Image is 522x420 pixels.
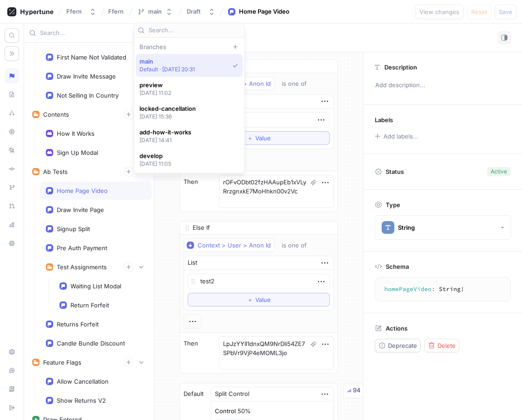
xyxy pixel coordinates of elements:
div: Draw Invite Page [57,206,104,213]
button: Add labels... [372,130,421,142]
div: Splits [5,105,19,121]
button: Save [495,5,517,19]
div: Contents [43,111,69,118]
span: ＋ [247,297,253,302]
p: Labels [375,116,393,124]
span: Deprecate [388,343,417,348]
div: Logic [5,68,19,84]
div: Feature Flags [43,359,81,366]
div: is one of [282,242,307,249]
span: add-how-it-works [139,128,191,136]
div: Logs [5,143,19,158]
textarea: rOFvODbt02fzHAAupEb1xVLyRrzgnxkE7MoHhkn00v2Vc [219,175,334,208]
div: First Name Not Validated [57,54,126,61]
div: Live chat [5,363,19,378]
div: Branches [5,180,19,195]
div: Ffern [66,8,82,15]
button: is one of [278,238,320,252]
div: Test Assignments [57,263,107,271]
p: [DATE] 15:36 [139,113,196,120]
p: Type [386,201,400,208]
textarea: test2 [188,274,330,289]
div: Split Control [215,390,249,399]
span: View changes [419,9,459,15]
input: Search... [40,29,132,38]
textarea: homePageVideo: String! [379,281,507,297]
div: Allow Cancellation [57,378,109,385]
p: Default ‧ [DATE] 20:31 [139,65,195,73]
div: Settings [5,236,19,251]
div: Draft [187,8,201,15]
p: [DATE] 11:05 [139,160,172,168]
button: Context > User > Anon Id [184,238,275,252]
div: Pre Auth Payment [57,244,107,252]
p: Description [384,64,417,71]
button: ＋Value [188,131,330,145]
div: Context > User > Anon Id [198,242,271,249]
span: locked-cancellation [139,105,196,113]
div: Sign Up Modal [57,149,98,156]
span: Value [255,135,271,141]
p: Else If [193,223,210,232]
button: Ffern [63,4,100,19]
div: String [398,224,415,232]
div: Analytics [5,217,19,232]
button: View changes [415,5,463,19]
button: Deprecate [375,339,421,352]
span: Save [499,9,512,15]
p: Control [215,407,236,416]
button: Reset [467,5,491,19]
div: Add labels... [383,133,418,139]
div: Show Returns V2 [57,397,106,404]
button: main [134,4,176,19]
div: is one of [282,80,307,88]
div: Return Forfeit [70,301,109,309]
div: Waiting List Modal [70,282,121,290]
div: Ab Tests [43,168,68,175]
div: Signup Split [57,225,90,232]
div: Preview [5,124,19,139]
p: [DATE] 11:02 [139,89,172,97]
div: Candle Bundle Discount [57,340,125,347]
span: Value [255,297,271,302]
p: Then [184,339,198,348]
div: Setup [5,344,19,360]
button: is one of [278,77,320,90]
div: 50% [238,408,251,414]
button: Delete [424,339,459,352]
input: Search... [149,26,241,35]
textarea: LpJzYYII1dnxQM9NrDli54ZE7SPbVr9VjP4eMOML3jo [219,336,334,370]
p: Schema [386,263,409,270]
div: Schema [5,87,19,102]
span: main [139,58,195,65]
div: Home Page Video [57,187,108,194]
div: Diff [5,161,19,177]
button: Draft [183,4,219,19]
span: Ffern [108,8,124,15]
div: Not Selling In Country [57,92,119,99]
p: Add description... [371,78,514,93]
p: Default [184,390,204,399]
div: How It Works [57,130,94,137]
div: List [188,258,197,267]
p: Actions [386,325,408,332]
p: Status [386,165,404,178]
button: String [375,215,511,240]
div: 94 [353,386,360,395]
div: Branches [136,43,243,50]
span: preview [139,81,172,89]
span: develop [139,152,172,160]
span: Delete [437,343,456,348]
div: Documentation [5,381,19,397]
textarea: test1 [188,112,330,128]
div: Home Page Video [239,7,289,16]
button: ＋Value [188,293,330,306]
div: Pull requests [5,198,19,214]
div: Returns Forfeit [57,321,99,328]
div: Sign out [5,400,19,415]
p: [DATE] 14:41 [139,136,191,144]
span: Reset [471,9,487,15]
div: Active [491,168,507,176]
div: Draw Invite Message [57,73,116,80]
div: main [148,8,162,15]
